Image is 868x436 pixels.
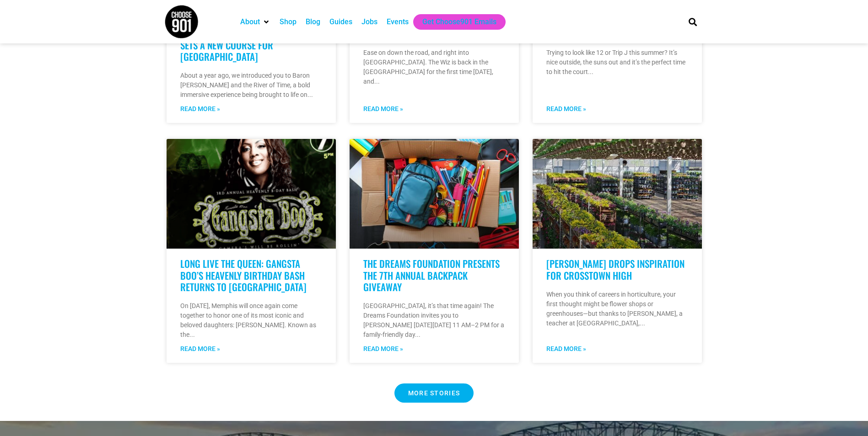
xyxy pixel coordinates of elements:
a: Flyer for the 3rd Annual Heavenly B-Day Bash honoring gangsta boo, featuring her photo, full even... [167,139,336,249]
p: When you think of careers in horticulture, your first thought might be flower shops or greenhouse... [546,290,688,328]
a: Read more about Free Basketball Courts in Memphis [546,104,586,114]
div: About [236,14,275,30]
a: Read more about The Multiverse of Memphis: Baron Von Opperbean’s River of Time Sets a New Course ... [180,104,220,114]
a: Blog [306,16,320,27]
a: MORE STORIES [394,383,474,403]
a: Events [387,16,409,27]
a: Shop [280,16,297,27]
a: Long Live the Queen: Gangsta Boo’s Heavenly Birthday Bash Returns to [GEOGRAPHIC_DATA] [180,256,307,293]
a: Guides [329,16,352,27]
a: Read more about The Dreams Foundation Presents The 7th Annual Backpack Giveaway [363,344,403,354]
a: Read more about Long Live the Queen: Gangsta Boo’s Heavenly Birthday Bash Returns to Memphis [180,344,220,354]
a: Read more about Derrick Rose Drops Inspiration for Crosstown High [546,344,586,354]
a: [PERSON_NAME] Drops Inspiration for Crosstown High [546,256,685,282]
a: Jobs [361,16,377,27]
a: Read more about Your Guide to Experiencing The Wiz in Memphis [363,104,403,114]
p: On [DATE], Memphis will once again come together to honor one of its most iconic and beloved daug... [180,301,322,340]
p: About a year ago, we introduced you to Baron [PERSON_NAME] and the River of Time, a bold immersiv... [180,71,322,100]
nav: Main nav [236,14,673,30]
a: Get Choose901 Emails [422,16,496,27]
a: Rows of colorful flowering plants and hanging baskets fill the well-lit greenhouse garden center,... [533,139,702,249]
span: MORE STORIES [408,390,460,396]
p: [GEOGRAPHIC_DATA], it’s that time again! The Dreams Foundation invites you to [PERSON_NAME] [DATE... [363,301,505,340]
p: Trying to look like 12 or Trip J this summer? It’s nice outside, the suns out and it’s the perfec... [546,48,688,77]
a: About [240,16,260,27]
div: Search [685,14,700,29]
a: The Dreams Foundation Presents The 7th Annual Backpack Giveaway [363,256,500,293]
p: Ease on down the road, and right into [GEOGRAPHIC_DATA]. The Wiz is back in the [GEOGRAPHIC_DATA]... [363,48,505,86]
